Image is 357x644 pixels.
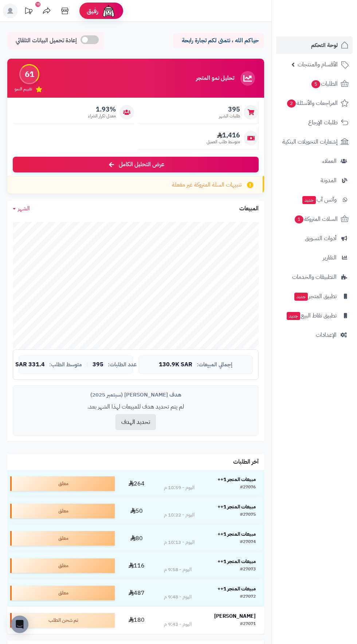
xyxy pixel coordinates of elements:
a: أدوات التسويق [276,230,353,247]
span: المراجعات والأسئلة [286,98,338,108]
span: العملاء [322,156,337,166]
div: اليوم - 10:13 م [164,539,195,546]
div: معلق [10,531,115,546]
span: رفيق [87,7,98,15]
span: الأقسام والمنتجات [298,59,338,70]
span: المدونة [321,175,337,186]
span: 5 [311,80,320,88]
span: متوسط الطلب: [49,362,82,368]
div: #27075 [240,511,256,519]
strong: مبيعات المتجر 1++ [217,585,256,593]
div: #27072 [240,593,256,601]
span: وآتس آب [302,195,337,205]
strong: مبيعات المتجر 1++ [217,503,256,511]
span: إجمالي المبيعات: [197,362,232,368]
a: وآتس آبجديد [276,191,353,208]
span: 395 [219,105,240,113]
td: 116 [118,552,155,579]
span: الإعدادات [316,330,337,340]
span: 395 [93,362,103,368]
span: 1 [295,215,303,223]
div: 10 [35,2,40,7]
span: تطبيق نقاط البيع [286,311,337,321]
div: Open Intercom Messenger [11,616,28,633]
div: اليوم - 9:43 م [164,621,192,628]
img: ai-face.png [101,4,116,18]
a: المراجعات والأسئلة2 [276,94,353,112]
a: العملاء [276,152,353,170]
td: 264 [118,470,155,497]
div: معلق [10,586,115,600]
a: المدونة [276,172,353,189]
h3: تحليل نمو المتجر [196,75,234,82]
a: تحديثات المنصة [19,4,38,20]
button: تحديد الهدف [115,414,156,430]
a: الشهر [13,204,30,213]
a: عرض التحليل الكامل [13,157,259,172]
a: السلات المتروكة1 [276,210,353,228]
a: الإعدادات [276,326,353,344]
div: اليوم - 9:48 م [164,593,192,601]
span: السلات المتروكة [294,214,338,224]
h3: المبيعات [239,206,259,212]
span: جديد [287,312,300,320]
td: 487 [118,579,155,606]
span: عرض التحليل الكامل [119,160,164,169]
span: التطبيقات والخدمات [292,272,337,282]
span: متوسط طلب العميل [207,139,240,145]
span: 1.93% [88,105,116,113]
span: | [86,362,88,367]
td: 80 [118,525,155,552]
p: حياكم الله ، نتمنى لكم تجارة رابحة [178,36,259,45]
a: تطبيق المتجرجديد [276,288,353,305]
strong: [PERSON_NAME] [214,612,256,620]
span: 331.4 SAR [15,362,45,368]
div: اليوم - 9:58 م [164,566,192,573]
div: #27073 [240,566,256,573]
span: معدل تكرار الشراء [88,113,116,119]
span: إشعارات التحويلات البنكية [282,137,338,147]
span: طلبات الشهر [219,113,240,119]
span: الطلبات [311,79,338,89]
strong: مبيعات المتجر 1++ [217,530,256,538]
div: #27074 [240,539,256,546]
span: تنبيهات السلة المتروكة غير مفعلة [172,181,242,189]
div: #27071 [240,621,256,628]
div: اليوم - 10:59 م [164,484,195,491]
span: طلبات الإرجاع [308,117,338,128]
span: تقييم النمو [15,86,32,92]
div: معلق [10,504,115,518]
div: معلق [10,476,115,491]
strong: مبيعات المتجر 1++ [217,476,256,483]
div: اليوم - 10:22 م [164,511,195,519]
div: تم شحن الطلب [10,613,115,628]
span: تطبيق المتجر [294,291,337,301]
a: التطبيقات والخدمات [276,268,353,286]
span: إعادة تحميل البيانات التلقائي [16,36,77,45]
span: أدوات التسويق [305,233,337,243]
p: لم يتم تحديد هدف للمبيعات لهذا الشهر بعد. [19,403,253,411]
a: الطلبات5 [276,75,353,93]
a: إشعارات التحويلات البنكية [276,133,353,151]
span: 130.9K SAR [159,362,192,368]
span: لوحة التحكم [311,40,338,50]
div: معلق [10,558,115,573]
strong: مبيعات المتجر 1++ [217,558,256,565]
span: التقارير [323,253,337,263]
a: تطبيق نقاط البيعجديد [276,307,353,324]
a: التقارير [276,249,353,266]
span: الشهر [18,204,30,213]
span: جديد [294,293,308,301]
span: جديد [302,196,316,204]
a: طلبات الإرجاع [276,114,353,131]
h3: آخر الطلبات [233,459,259,465]
div: هدف [PERSON_NAME] (سبتمبر 2025) [19,391,253,399]
span: 2 [287,99,296,108]
a: لوحة التحكم [276,36,353,54]
span: 1,416 [207,131,240,139]
td: 180 [118,607,155,634]
span: عدد الطلبات: [108,362,137,368]
td: 50 [118,497,155,524]
div: #27076 [240,484,256,491]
